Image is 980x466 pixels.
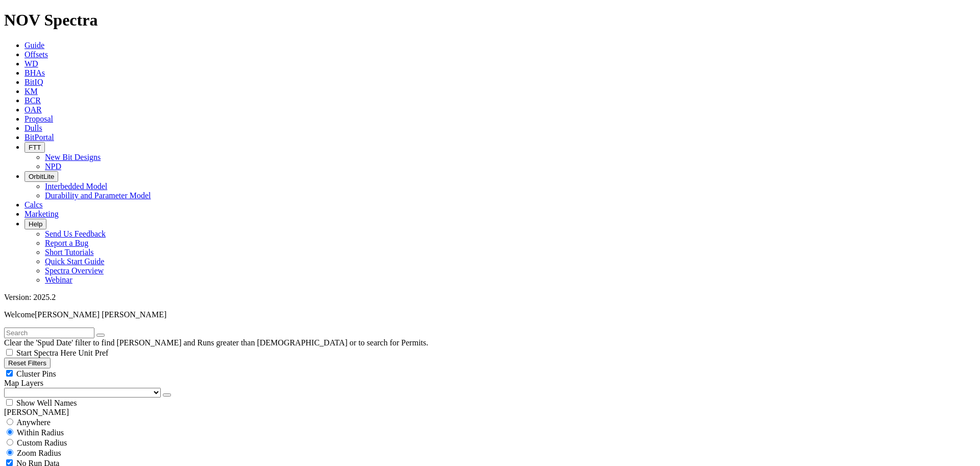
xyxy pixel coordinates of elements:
[24,114,53,123] a: Proposal
[16,348,76,357] span: Start Spectra Here
[4,379,43,387] span: Map Layers
[45,162,61,171] a: NPD
[45,248,94,257] a: Short Tutorials
[4,293,976,302] div: Version: 2025.2
[24,68,45,77] a: BHAs
[24,171,58,182] button: OrbitLite
[17,438,67,447] span: Custom Radius
[24,219,46,229] button: Help
[4,11,976,30] h1: NOV Spectra
[24,124,42,132] a: Dulls
[4,338,428,347] span: Clear the 'Spud Date' filter to find [PERSON_NAME] and Runs greater than [DEMOGRAPHIC_DATA] or to...
[35,310,166,319] span: [PERSON_NAME] [PERSON_NAME]
[6,349,13,356] input: Start Spectra Here
[24,105,42,114] a: OAR
[24,50,48,59] a: Offsets
[78,348,108,357] span: Unit Pref
[24,200,43,209] a: Calcs
[45,266,104,275] a: Spectra Overview
[17,449,61,457] span: Zoom Radius
[29,144,41,151] span: FTT
[16,418,51,427] span: Anywhere
[29,220,42,228] span: Help
[24,96,41,105] a: BCR
[45,191,151,200] a: Durability and Parameter Model
[24,59,38,68] a: WD
[24,41,44,50] a: Guide
[24,209,59,218] a: Marketing
[45,229,106,238] a: Send Us Feedback
[29,173,54,180] span: OrbitLite
[45,257,104,266] a: Quick Start Guide
[4,408,976,417] div: [PERSON_NAME]
[24,142,45,153] button: FTT
[45,153,101,161] a: New Bit Designs
[4,310,976,319] p: Welcome
[24,87,38,96] a: KM
[4,358,51,368] button: Reset Filters
[16,369,56,378] span: Cluster Pins
[17,428,64,437] span: Within Radius
[16,399,77,407] span: Show Well Names
[45,239,88,247] a: Report a Bug
[24,78,43,86] a: BitIQ
[45,182,107,191] a: Interbedded Model
[24,133,54,142] a: BitPortal
[4,328,94,338] input: Search
[45,275,72,284] a: Webinar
